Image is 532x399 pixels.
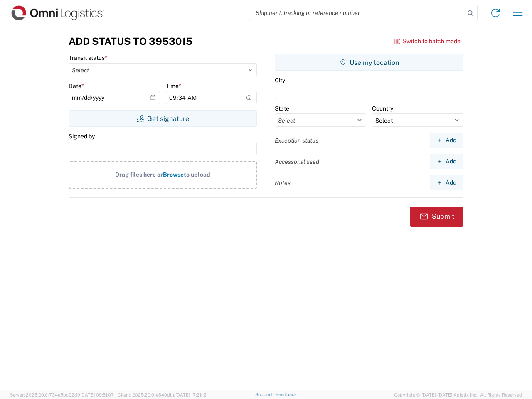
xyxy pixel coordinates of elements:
[255,392,276,397] a: Support
[10,392,114,397] span: Server: 2025.20.0-734e5bc92d9
[249,5,465,21] input: Shipment, tracking or reference number
[175,392,207,397] span: [DATE] 17:21:12
[163,171,184,178] span: Browse
[166,82,181,90] label: Time
[430,175,463,190] button: Add
[184,171,210,178] span: to upload
[69,82,84,90] label: Date
[430,133,463,148] button: Add
[275,137,318,144] label: Exception status
[69,110,257,127] button: Get signature
[372,105,393,112] label: Country
[118,392,207,397] span: Client: 2025.20.0-e640dba
[276,392,297,397] a: Feedback
[115,171,163,178] span: Drag files here or
[275,179,291,187] label: Notes
[275,105,289,112] label: State
[69,54,107,62] label: Transit status
[69,133,95,140] label: Signed by
[275,158,319,165] label: Accessorial used
[430,154,463,169] button: Add
[394,391,522,399] span: Copyright © [DATE]-[DATE] Agistix Inc., All Rights Reserved
[410,207,463,227] button: Submit
[69,35,192,47] h3: Add Status to 3953015
[393,34,461,48] button: Switch to batch mode
[275,54,463,71] button: Use my location
[275,76,285,84] label: City
[80,392,114,397] span: [DATE] 09:51:07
